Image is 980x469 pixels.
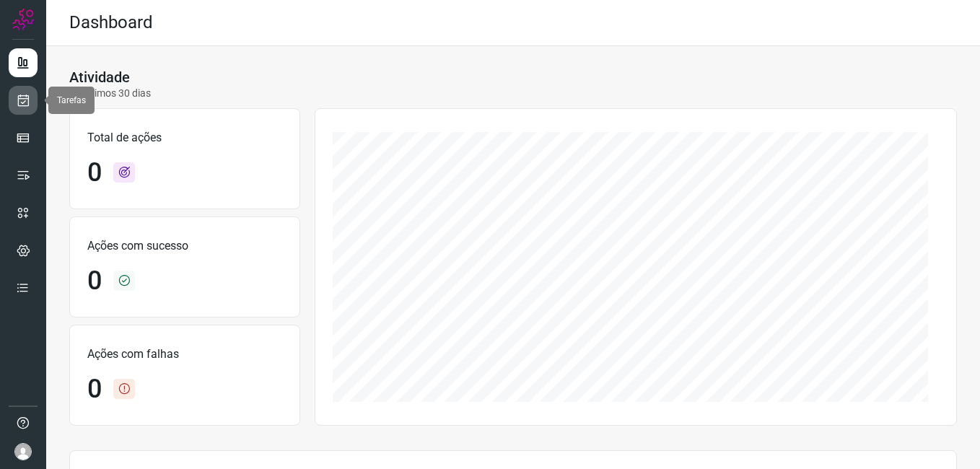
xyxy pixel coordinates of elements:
[87,374,102,405] h1: 0
[87,157,102,188] h1: 0
[87,237,282,255] p: Ações com sucesso
[87,266,102,297] h1: 0
[87,346,282,363] p: Ações com falhas
[87,129,282,146] p: Total de ações
[69,86,151,101] p: Últimos 30 dias
[14,443,32,460] img: avatar-user-boy.jpg
[69,12,153,33] h2: Dashboard
[69,69,130,86] h3: Atividade
[57,95,86,105] span: Tarefas
[12,9,34,30] img: Logo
